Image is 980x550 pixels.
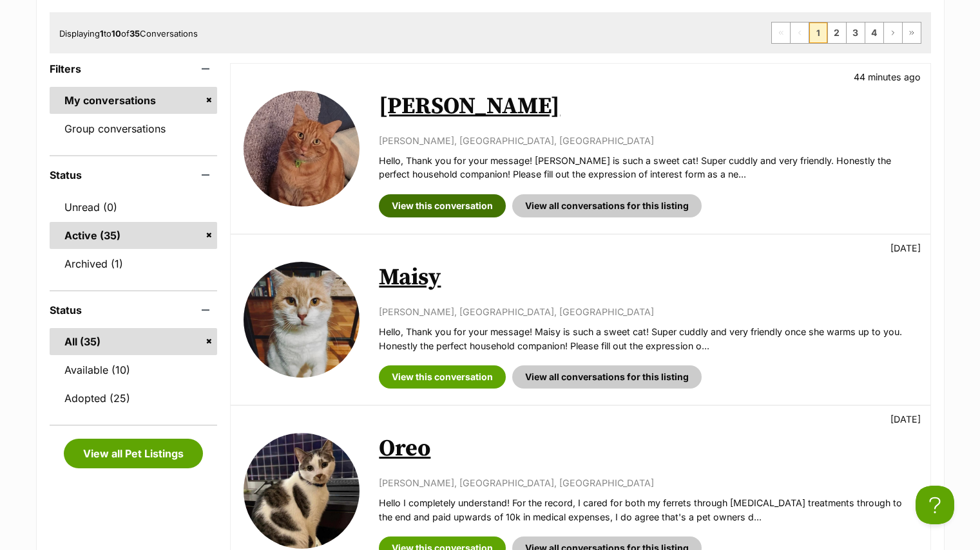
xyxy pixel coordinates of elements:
img: Oreo [244,433,360,549]
p: [DATE] [890,412,921,426]
a: View all conversations for this listing [512,365,702,389]
p: Hello, Thank you for your message! Maisy is such a sweet cat! Super cuddly and very friendly once... [379,325,917,353]
a: Available (10) [50,356,218,383]
p: 44 minutes ago [854,70,921,84]
p: Hello I completely understand! For the record, I cared for both my ferrets through [MEDICAL_DATA]... [379,496,917,524]
a: Adopted (25) [50,385,218,412]
a: All (35) [50,328,218,355]
a: View all Pet Listings [64,439,203,468]
header: Status [50,169,218,181]
a: Group conversations [50,115,218,142]
a: View all conversations for this listing [512,194,702,217]
img: Frankie [244,91,360,206]
p: [PERSON_NAME], [GEOGRAPHIC_DATA], [GEOGRAPHIC_DATA] [379,305,917,318]
span: Previous page [791,23,809,43]
span: Page 1 [809,23,827,43]
a: [PERSON_NAME] [379,92,560,121]
span: Displaying to of Conversations [59,28,198,39]
a: Archived (1) [50,250,218,277]
a: Next page [884,23,902,43]
nav: Pagination [771,22,921,44]
a: View this conversation [379,194,506,217]
a: Page 3 [847,23,865,43]
p: [DATE] [890,241,921,255]
a: Oreo [379,434,430,463]
a: Last page [903,23,921,43]
strong: 10 [111,28,121,39]
a: Active (35) [50,222,218,249]
header: Filters [50,63,218,75]
a: View this conversation [379,365,506,389]
iframe: Help Scout Beacon - Open [916,486,954,524]
p: [PERSON_NAME], [GEOGRAPHIC_DATA], [GEOGRAPHIC_DATA] [379,476,917,490]
a: Page 2 [828,23,846,43]
a: Unread (0) [50,194,218,221]
span: First page [772,23,790,43]
a: Maisy [379,263,441,292]
img: Maisy [244,262,360,378]
p: [PERSON_NAME], [GEOGRAPHIC_DATA], [GEOGRAPHIC_DATA] [379,134,917,147]
strong: 1 [100,28,104,39]
p: Hello, Thank you for your message! [PERSON_NAME] is such a sweet cat! Super cuddly and very frien... [379,154,917,181]
a: Page 4 [865,23,883,43]
strong: 35 [130,28,140,39]
header: Status [50,304,218,316]
a: My conversations [50,87,218,114]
